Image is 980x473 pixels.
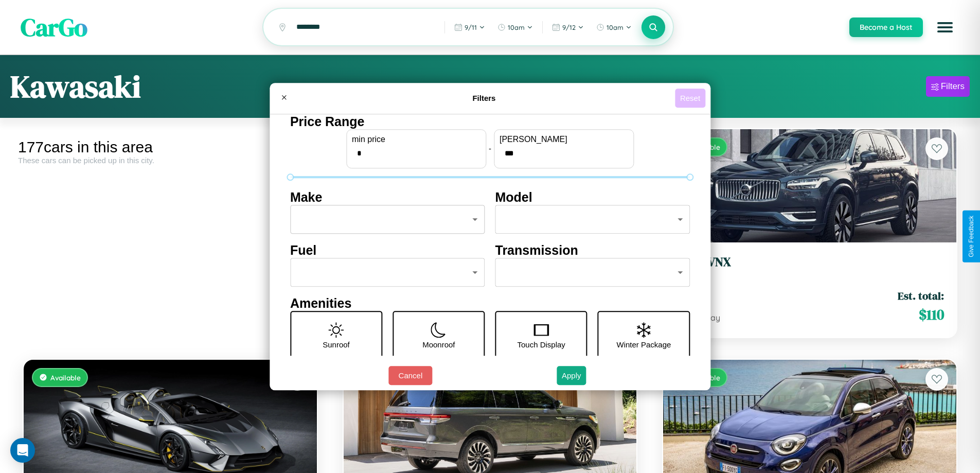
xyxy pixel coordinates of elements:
span: $ 110 [919,304,944,325]
p: Winter Package [617,338,671,352]
button: Apply [557,366,586,385]
div: These cars can be picked up in this city. [18,156,323,165]
div: Give Feedback [968,216,975,257]
button: Cancel [388,366,432,385]
span: CarGo [21,10,87,44]
h4: Amenities [290,296,690,311]
span: 10am [508,23,525,31]
label: min price [352,135,480,144]
button: 10am [591,19,637,36]
button: Become a Host [849,17,923,37]
div: 177 cars in this area [18,138,323,156]
h4: Filters [293,94,675,102]
label: [PERSON_NAME] [500,135,628,144]
button: 9/12 [547,19,589,36]
button: 10am [492,19,538,36]
h4: Make [290,190,485,205]
p: Moonroof [422,338,455,352]
p: Touch Display [517,338,565,352]
p: - [489,142,491,155]
h3: Volvo VNX [675,255,944,270]
h4: Price Range [290,114,690,129]
button: Filters [926,76,970,97]
h4: Fuel [290,243,485,258]
span: Est. total: [898,288,944,303]
p: Sunroof [323,338,350,352]
span: Available [50,373,81,382]
h4: Model [495,190,690,205]
button: 9/11 [449,19,490,36]
span: 10am [607,23,623,31]
button: Open menu [931,13,959,42]
a: Volvo VNX2023 [675,255,944,280]
h1: Kawasaki [10,65,141,108]
button: Reset [675,89,705,108]
div: Open Intercom Messenger [10,438,35,463]
div: Filters [941,81,965,92]
span: 9 / 11 [465,23,477,31]
span: 9 / 12 [562,23,576,31]
h4: Transmission [495,243,690,258]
